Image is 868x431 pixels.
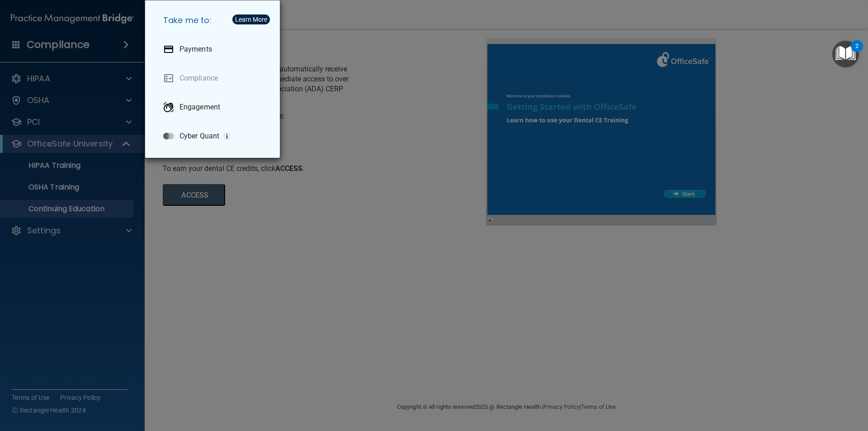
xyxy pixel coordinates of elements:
div: Learn More [235,16,267,23]
button: Learn More [232,14,270,24]
p: Engagement [179,103,220,112]
div: 2 [855,46,859,58]
button: Open Resource Center, 2 new notifications [832,41,859,67]
a: Payments [156,37,273,62]
h5: Take me to: [156,8,273,33]
iframe: Drift Widget Chat Controller [712,367,857,403]
a: Engagement [156,95,273,120]
p: Cyber Quant [179,132,219,141]
p: Payments [179,45,212,54]
a: Compliance [156,66,273,91]
a: Cyber Quant [156,123,273,149]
